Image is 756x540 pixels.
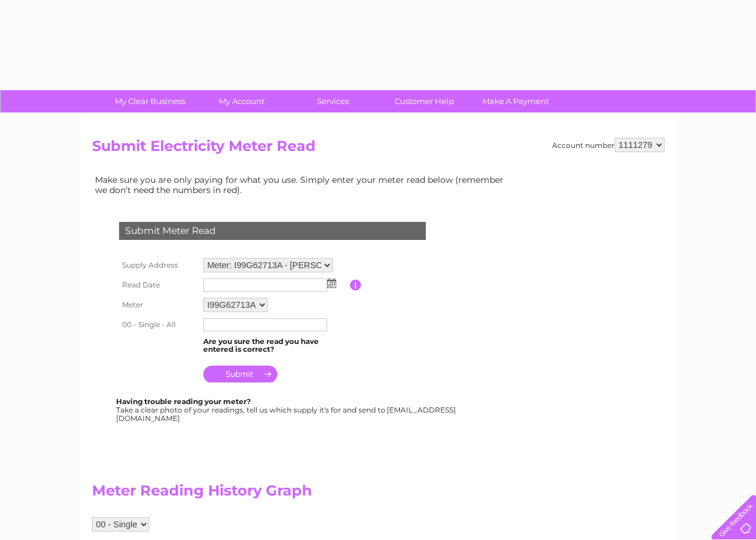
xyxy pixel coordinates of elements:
a: Customer Help [375,90,474,112]
a: Services [283,90,383,112]
a: Make A Payment [466,90,565,112]
input: Submit [203,366,277,382]
th: 00 - Single - All [116,315,200,334]
h2: Submit Electricity Meter Read [92,138,665,161]
a: My Clear Business [100,90,200,112]
div: Take a clear photo of your readings, tell us which supply it's for and send to [EMAIL_ADDRESS][DO... [116,397,458,422]
input: Information [350,280,361,290]
div: Account number [552,138,665,152]
h2: Meter Reading History Graph [92,482,513,505]
div: Submit Meter Read [119,222,426,240]
th: Supply Address [116,255,200,275]
td: Are you sure the read you have entered is correct? [200,334,350,357]
img: ... [327,278,336,288]
td: Make sure you are only paying for what you use. Simply enter your meter read below (remember we d... [92,172,513,197]
b: Having trouble reading your meter? [116,397,251,406]
th: Read Date [116,275,200,295]
a: My Account [192,90,291,112]
th: Meter [116,295,200,315]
